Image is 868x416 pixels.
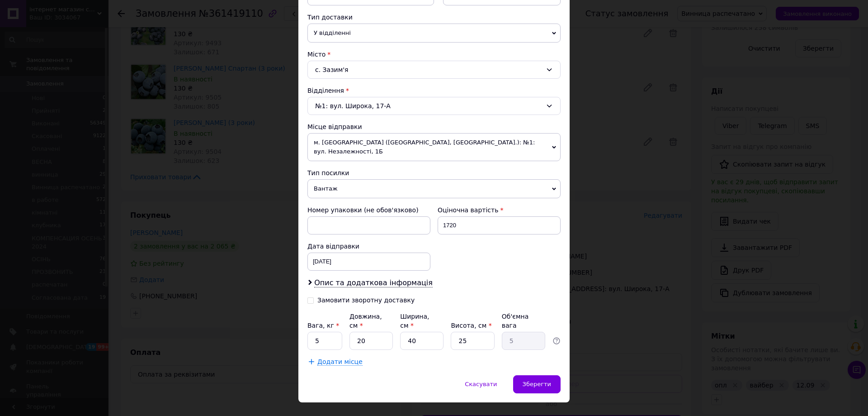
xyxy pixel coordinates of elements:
[307,14,353,21] span: Тип доставки
[314,278,433,287] span: Опис та додаткова інформація
[307,61,561,79] div: с. Зазим'я
[307,242,430,251] div: Дата відправки
[307,86,561,95] div: Відділення
[451,322,491,329] label: Висота, см
[523,381,551,387] span: Зберегти
[502,312,545,330] div: Об'ємна вага
[317,358,363,366] span: Додати місце
[307,322,339,329] label: Вага, кг
[349,313,382,329] label: Довжина, см
[465,381,497,387] span: Скасувати
[307,123,362,130] span: Місце відправки
[307,50,561,59] div: Місто
[307,179,561,198] span: Вантаж
[307,206,430,215] div: Номер упаковки (не обов'язково)
[307,133,561,161] span: м. [GEOGRAPHIC_DATA] ([GEOGRAPHIC_DATA], [GEOGRAPHIC_DATA].): №1: вул. Незалежності, 1Б
[317,296,415,304] div: Замовити зворотну доставку
[307,169,349,177] span: Тип посилки
[307,97,561,115] div: №1: вул. Широка, 17-А
[307,24,561,43] span: У відділенні
[400,313,429,329] label: Ширина, см
[438,206,561,215] div: Оціночна вартість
